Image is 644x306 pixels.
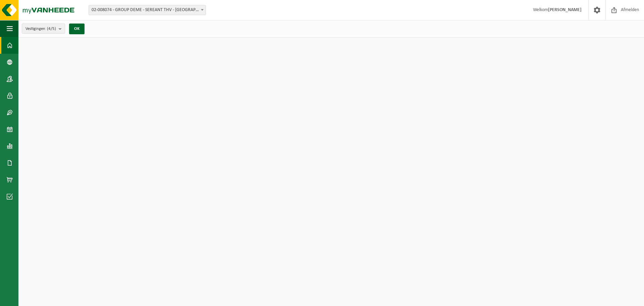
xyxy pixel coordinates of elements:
span: 02-008074 - GROUP DEME - SEREANT THV - ANTWERPEN [89,5,206,15]
span: Vestigingen [25,24,56,34]
button: OK [69,24,85,34]
strong: [PERSON_NAME] [548,7,582,12]
count: (4/5) [47,27,56,31]
button: Vestigingen(4/5) [22,24,65,34]
span: 02-008074 - GROUP DEME - SEREANT THV - ANTWERPEN [89,5,206,15]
